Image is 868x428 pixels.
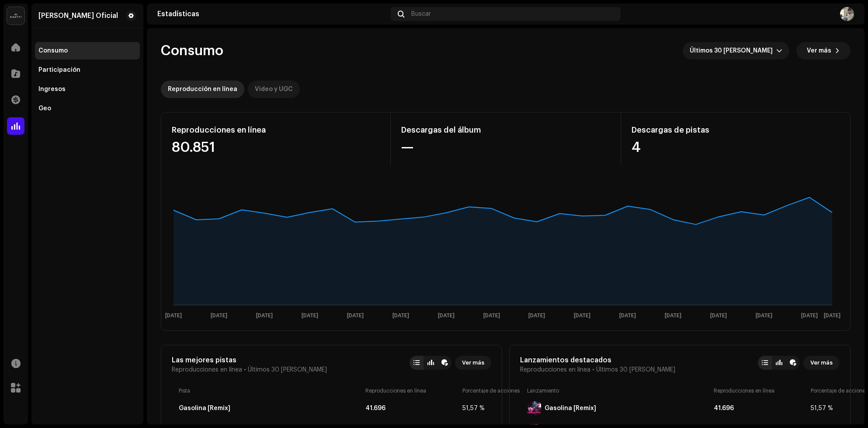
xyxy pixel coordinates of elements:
[574,313,590,319] text: [DATE]
[35,81,140,98] re-m-nav-item: Ingresos
[545,405,596,412] div: Gasolina [Remix]
[165,313,182,319] text: [DATE]
[811,387,833,394] div: Porcentaje de acciones
[520,366,590,373] span: Reproducciones en línea
[35,42,140,60] re-m-nav-item: Consumo
[619,313,636,319] text: [DATE]
[438,313,455,319] text: [DATE]
[462,354,484,372] span: Ver más
[365,405,459,412] div: 41.696
[483,313,500,319] text: [DATE]
[592,366,594,373] span: •
[248,366,327,373] span: Últimos 30 [PERSON_NAME]
[714,387,807,394] div: Reproducciones en línea
[776,42,782,60] div: dropdown trigger
[756,313,772,319] text: [DATE]
[527,387,710,394] div: Lanzamiento
[527,401,541,415] img: C3BD76D6-0A3F-4359-8076-CD4A6B7A0779
[211,313,227,319] text: [DATE]
[824,313,840,319] text: [DATE]
[840,7,854,21] img: 852d329a-1acc-4078-8467-7e42b92f1d24
[810,354,833,372] span: Ver más
[168,81,237,98] div: Reproducción en línea
[401,140,610,154] div: —
[255,81,293,98] div: Video y UGC
[38,47,68,54] div: Consumo
[462,405,484,412] div: 51,57 %
[710,313,727,319] text: [DATE]
[7,7,24,25] img: 02a7c2d3-3c89-4098-b12f-2ff2945c95ee
[38,105,51,112] div: Geo
[411,11,431,18] span: Buscar
[520,356,675,365] div: Lanzamientos destacados
[807,42,831,60] span: Ver más
[179,387,362,394] div: Pista
[302,313,318,319] text: [DATE]
[179,405,230,412] div: Gasolina [Remix]
[596,366,675,373] span: Últimos 30 [PERSON_NAME]
[528,313,545,319] text: [DATE]
[811,405,833,412] div: 51,57 %
[347,313,364,319] text: [DATE]
[665,313,681,319] text: [DATE]
[632,140,840,154] div: 4
[256,313,273,319] text: [DATE]
[462,387,484,394] div: Porcentaje de acciones
[796,42,851,60] button: Ver más
[801,313,818,319] text: [DATE]
[172,356,327,365] div: Las mejores pistas
[392,313,409,319] text: [DATE]
[690,42,776,60] span: Últimos 30 días
[172,366,242,373] span: Reproducciones en línea
[455,356,491,370] button: Ver más
[38,12,118,19] div: Deejay Maquina Oficial
[38,67,80,74] div: Participación
[803,356,840,370] button: Ver más
[401,123,610,137] div: Descargas del álbum
[161,42,223,60] span: Consumo
[35,61,140,79] re-m-nav-item: Participación
[38,86,66,93] div: Ingresos
[244,366,246,373] span: •
[157,11,387,18] div: Estadísticas
[172,140,380,154] div: 80.851
[365,387,459,394] div: Reproducciones en línea
[632,123,840,137] div: Descargas de pistas
[714,405,807,412] div: 41.696
[35,100,140,117] re-m-nav-item: Geo
[172,123,380,137] div: Reproducciones en línea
